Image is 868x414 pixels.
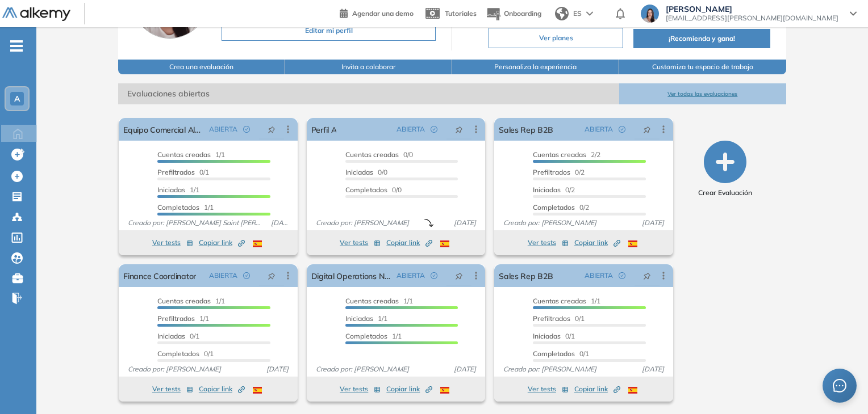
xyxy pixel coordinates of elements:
[455,125,463,134] span: pushpin
[345,314,387,323] span: 1/1
[340,6,414,19] a: Agendar una demo
[643,271,651,280] span: pushpin
[345,168,373,176] span: Iniciadas
[253,240,262,247] img: ESP
[345,168,387,176] span: 0/0
[585,271,613,281] span: ABIERTA
[262,364,293,374] span: [DATE]
[619,60,786,74] button: Customiza tu espacio de trabajo
[533,150,586,159] span: Cuentas creadas
[449,364,481,374] span: [DATE]
[268,271,276,280] span: pushpin
[533,297,600,305] span: 1/1
[555,7,569,20] img: world
[666,5,838,14] span: [PERSON_NAME]
[311,364,414,374] span: Creado por: [PERSON_NAME]
[157,314,195,323] span: Prefiltrados
[533,332,561,340] span: Iniciadas
[345,332,402,340] span: 1/1
[209,124,237,134] span: ABIERTA
[157,297,225,305] span: 1/1
[199,382,245,396] button: Copiar link
[123,118,204,141] a: Equipo Comercial Alkymetrics
[311,118,337,141] a: Perfil A
[574,382,620,396] button: Copiar link
[157,297,211,305] span: Cuentas creadas
[833,379,846,392] span: message
[243,126,250,133] span: check-circle
[698,141,752,198] button: Crear Evaluación
[14,94,20,103] span: A
[643,125,651,134] span: pushpin
[340,382,381,396] button: Ver tests
[10,45,23,47] i: -
[533,297,586,305] span: Cuentas creadas
[446,120,471,138] button: pushpin
[533,349,589,358] span: 0/1
[397,271,425,281] span: ABIERTA
[533,314,570,323] span: Prefiltrados
[619,83,786,104] button: Ver todas las evaluaciones
[533,168,570,176] span: Prefiltrados
[199,236,245,250] button: Copiar link
[635,267,660,285] button: pushpin
[573,9,582,19] span: ES
[157,185,199,194] span: 1/1
[157,332,185,340] span: Iniciadas
[586,11,593,16] img: arrow
[266,218,293,228] span: [DATE]
[499,218,601,228] span: Creado por: [PERSON_NAME]
[352,9,414,18] span: Agendar una demo
[157,314,209,323] span: 1/1
[152,236,193,250] button: Ver tests
[698,188,752,198] span: Crear Evaluación
[628,240,637,247] img: ESP
[574,238,620,248] span: Copiar link
[157,349,214,358] span: 0/1
[499,118,553,141] a: Sales Rep B2B
[499,264,553,287] a: Sales Rep B2B
[345,185,387,194] span: Completados
[440,387,449,394] img: ESP
[311,264,392,287] a: Digital Operations Newsan
[533,203,575,212] span: Completados
[666,14,838,23] span: [EMAIL_ADDRESS][PERSON_NAME][DOMAIN_NAME]
[455,271,463,280] span: pushpin
[431,272,437,279] span: check-circle
[386,236,432,250] button: Copiar link
[635,120,660,138] button: pushpin
[637,218,669,228] span: [DATE]
[345,314,373,323] span: Iniciadas
[157,150,211,159] span: Cuentas creadas
[157,168,209,176] span: 0/1
[486,2,541,26] button: Onboarding
[445,9,477,18] span: Tutoriales
[345,185,402,194] span: 0/0
[533,185,561,194] span: Iniciadas
[285,60,452,74] button: Invita a colaborar
[533,332,575,340] span: 0/1
[533,185,575,194] span: 0/2
[533,150,600,159] span: 2/2
[222,20,436,41] button: Editar mi perfil
[449,218,481,228] span: [DATE]
[533,168,585,176] span: 0/2
[118,83,619,104] span: Evaluaciones abiertas
[345,297,399,305] span: Cuentas creadas
[386,384,432,394] span: Copiar link
[533,314,585,323] span: 0/1
[123,264,196,287] a: Finance Coordinator
[446,267,471,285] button: pushpin
[199,384,245,394] span: Copiar link
[157,150,225,159] span: 1/1
[452,60,619,74] button: Personaliza la experiencia
[619,272,625,279] span: check-circle
[499,364,601,374] span: Creado por: [PERSON_NAME]
[253,387,262,394] img: ESP
[259,267,284,285] button: pushpin
[533,349,575,358] span: Completados
[345,297,413,305] span: 1/1
[528,236,569,250] button: Ver tests
[633,29,770,48] button: ¡Recomienda y gana!
[199,238,245,248] span: Copiar link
